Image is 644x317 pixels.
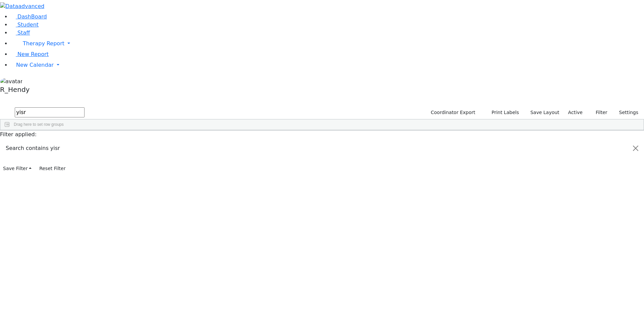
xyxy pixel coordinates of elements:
button: Filter [587,107,610,118]
a: Therapy Report [11,37,644,50]
span: Student [17,21,39,28]
button: Reset Filter [36,163,68,174]
button: Print Labels [484,107,522,118]
button: Close [628,139,644,158]
label: Active [565,107,586,118]
a: New Calendar [11,58,644,72]
button: Coordinator Export [426,107,478,118]
button: Settings [610,107,641,118]
span: Drag here to set row groups [14,122,64,127]
span: Staff [17,30,30,36]
span: New Report [17,51,49,57]
a: Staff [11,30,30,36]
input: Search [15,107,85,117]
span: Therapy Report [23,40,64,47]
span: New Calendar [16,62,54,68]
a: DashBoard [11,13,47,20]
span: DashBoard [17,13,47,20]
button: Save Layout [527,107,562,118]
a: Student [11,21,39,28]
a: New Report [11,51,49,57]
